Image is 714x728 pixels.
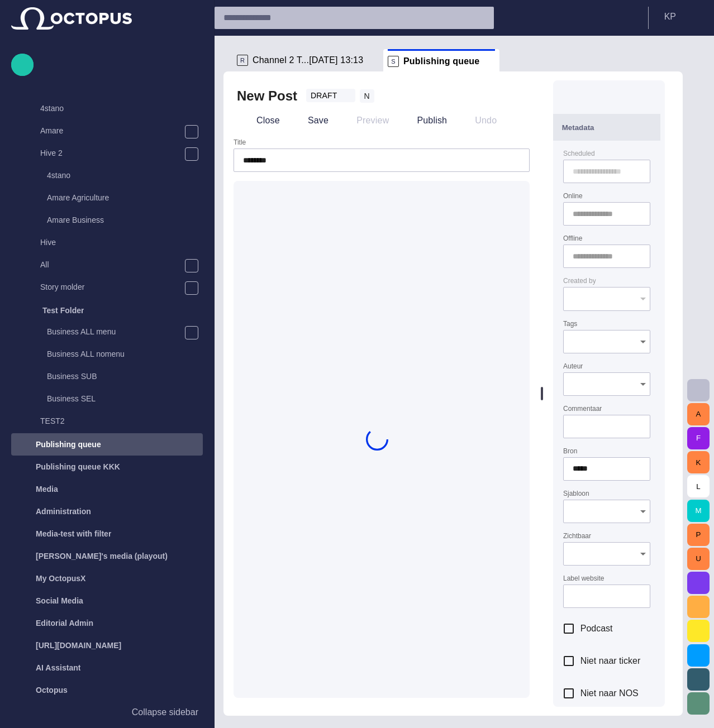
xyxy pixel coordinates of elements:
[11,679,203,701] div: Octopus
[36,439,101,450] p: Publishing queue
[40,103,203,114] p: 4stano
[47,348,203,360] p: Business ALL nomenu
[36,573,85,584] p: My OctopusX
[563,574,604,583] label: Label website
[25,366,203,389] div: Business SUB
[553,114,660,141] button: Metadata
[237,111,284,131] button: Close
[237,87,297,105] h2: New Post
[47,192,203,203] p: Amare Agriculture
[132,706,198,719] p: Collapse sidebar
[36,684,68,696] p: Octopus
[36,483,58,495] p: Media
[36,461,120,472] p: Publishing queue KKK
[563,319,577,328] label: Tags
[687,524,710,546] button: P
[25,188,203,210] div: Amare Agriculture
[687,451,710,473] button: K
[635,546,651,562] button: Open
[47,393,203,404] p: Business SEL
[18,277,203,299] div: Story molder
[563,361,583,371] label: Auteur
[11,523,203,545] div: Media-test with filter
[687,475,710,497] button: L
[36,662,80,673] p: AI Assistant
[364,90,370,102] span: N
[563,489,589,499] label: Sjabloon
[18,121,203,143] div: Amare
[11,478,203,500] div: Media
[36,617,93,629] p: Editorial Admin
[563,446,577,456] label: Bron
[237,55,248,66] p: R
[11,433,203,456] div: Publishing queue
[40,125,184,136] p: Amare
[253,55,363,66] span: Channel 2 T...[DATE] 13:13
[306,89,355,102] button: DRAFT
[655,7,707,27] button: KP
[40,415,203,427] p: TEST2
[47,170,203,181] p: 4stano
[562,123,594,132] span: Metadata
[11,701,203,724] button: Collapse sidebar
[687,427,710,449] button: F
[25,165,203,188] div: 4stano
[563,531,591,541] label: Zichtbaar
[18,98,203,121] div: 4stano
[635,334,651,349] button: Open
[47,371,203,382] p: Business SUB
[11,657,203,679] div: AI Assistant
[36,528,111,539] p: Media-test with filter
[40,281,184,293] p: Story molder
[687,500,710,522] button: M
[288,111,332,131] button: Save
[383,49,499,71] div: SPublishing queue
[311,90,337,101] span: DRAFT
[42,305,84,316] p: Test Folder
[40,147,184,159] p: Hive 2
[563,234,582,243] label: Offline
[25,389,203,411] div: Business SEL
[18,255,203,277] div: All
[234,138,246,147] label: Title
[11,545,203,567] div: [PERSON_NAME]'s media (playout)
[25,322,203,344] div: Business ALL menu
[36,640,121,651] p: [URL][DOMAIN_NAME]
[40,259,184,270] p: All
[47,326,184,337] p: Business ALL menu
[687,403,710,425] button: A
[635,376,651,392] button: Open
[580,622,613,635] span: Podcast
[11,634,203,657] div: [URL][DOMAIN_NAME]
[563,191,583,201] label: Online
[580,687,639,700] span: Niet naar NOS
[397,111,451,131] button: Publish
[563,276,596,286] label: Created by
[47,214,203,226] p: Amare Business
[18,143,203,232] div: Hive 24stanoAmare AgricultureAmare Business
[563,149,595,159] label: Scheduled
[388,56,399,67] p: S
[664,10,676,23] p: K P
[40,237,203,248] p: Hive
[36,595,83,606] p: Social Media
[11,7,132,30] img: Octopus News Room
[232,49,383,71] div: RChannel 2 T...[DATE] 13:13
[25,344,203,366] div: Business ALL nomenu
[635,504,651,519] button: Open
[36,506,91,517] p: Administration
[580,654,641,668] span: Niet naar ticker
[25,210,203,232] div: Amare Business
[563,404,602,413] label: Commentaar
[18,232,203,255] div: Hive
[687,548,710,570] button: U
[36,550,168,562] p: [PERSON_NAME]'s media (playout)
[18,411,203,433] div: TEST2
[403,56,479,67] span: Publishing queue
